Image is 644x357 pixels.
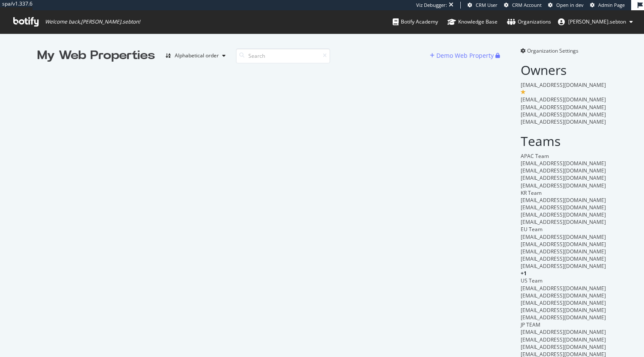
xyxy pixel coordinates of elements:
[521,196,606,204] span: [EMAIL_ADDRESS][DOMAIN_NAME]
[521,241,606,248] span: [EMAIL_ADDRESS][DOMAIN_NAME]
[521,118,606,125] span: [EMAIL_ADDRESS][DOMAIN_NAME]
[527,47,578,54] span: Organization Settings
[521,204,606,211] span: [EMAIL_ADDRESS][DOMAIN_NAME]
[430,49,495,62] button: Demo Web Property
[521,321,607,328] div: JP TEAM
[512,2,542,8] span: CRM Account
[556,2,584,8] span: Open in dev
[521,152,607,160] div: APAC Team
[590,2,625,9] a: Admin Page
[37,47,155,64] div: My Web Properties
[504,2,542,9] a: CRM Account
[436,51,494,60] div: Demo Web Property
[175,53,219,58] div: Alphabetical order
[507,10,551,33] a: Organizations
[476,2,498,8] span: CRM User
[393,18,438,26] div: Botify Academy
[521,134,607,148] h2: Teams
[521,262,606,270] span: [EMAIL_ADDRESS][DOMAIN_NAME]
[521,277,607,284] div: US Team
[447,10,498,33] a: Knowledge Base
[521,167,606,174] span: [EMAIL_ADDRESS][DOMAIN_NAME]
[521,299,606,306] span: [EMAIL_ADDRESS][DOMAIN_NAME]
[521,248,606,255] span: [EMAIL_ADDRESS][DOMAIN_NAME]
[521,174,606,181] span: [EMAIL_ADDRESS][DOMAIN_NAME]
[521,270,527,277] span: + 1
[521,63,607,77] h2: Owners
[521,336,606,343] span: [EMAIL_ADDRESS][DOMAIN_NAME]
[521,182,606,189] span: [EMAIL_ADDRESS][DOMAIN_NAME]
[521,81,606,89] span: [EMAIL_ADDRESS][DOMAIN_NAME]
[521,111,606,118] span: [EMAIL_ADDRESS][DOMAIN_NAME]
[521,328,606,336] span: [EMAIL_ADDRESS][DOMAIN_NAME]
[548,2,584,9] a: Open in dev
[45,18,140,25] span: Welcome back, [PERSON_NAME].sebton !
[521,96,606,103] span: [EMAIL_ADDRESS][DOMAIN_NAME]
[521,343,606,351] span: [EMAIL_ADDRESS][DOMAIN_NAME]
[521,104,606,111] span: [EMAIL_ADDRESS][DOMAIN_NAME]
[521,226,607,233] div: EU Team
[598,2,625,8] span: Admin Page
[521,292,606,299] span: [EMAIL_ADDRESS][DOMAIN_NAME]
[521,233,606,241] span: [EMAIL_ADDRESS][DOMAIN_NAME]
[162,49,229,62] button: Alphabetical order
[447,18,498,26] div: Knowledge Base
[521,306,606,314] span: [EMAIL_ADDRESS][DOMAIN_NAME]
[521,160,606,167] span: [EMAIL_ADDRESS][DOMAIN_NAME]
[393,10,438,33] a: Botify Academy
[507,18,551,26] div: Organizations
[551,15,640,29] button: [PERSON_NAME].sebton
[416,2,447,9] div: Viz Debugger:
[521,189,607,196] div: KR Team
[521,314,606,321] span: [EMAIL_ADDRESS][DOMAIN_NAME]
[521,211,606,218] span: [EMAIL_ADDRESS][DOMAIN_NAME]
[568,18,626,25] span: anne.sebton
[430,52,495,59] a: Demo Web Property
[521,255,606,262] span: [EMAIL_ADDRESS][DOMAIN_NAME]
[236,48,330,63] input: Search
[521,218,606,226] span: [EMAIL_ADDRESS][DOMAIN_NAME]
[468,2,498,9] a: CRM User
[521,285,606,292] span: [EMAIL_ADDRESS][DOMAIN_NAME]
